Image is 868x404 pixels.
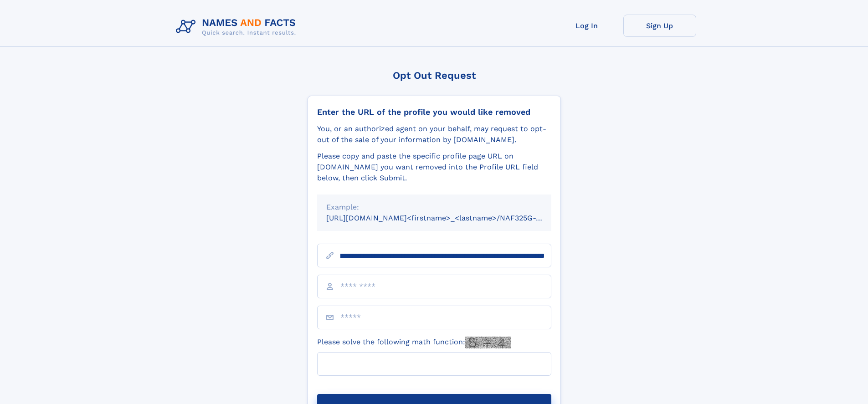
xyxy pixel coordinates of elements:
[317,337,511,348] label: Please solve the following math function:
[317,151,551,184] div: Please copy and paste the specific profile page URL on [DOMAIN_NAME] you want removed into the Pr...
[317,107,551,117] div: Enter the URL of the profile you would like removed
[326,214,569,222] small: [URL][DOMAIN_NAME]<firstname>_<lastname>/NAF325G-xxxxxxxx
[623,15,696,37] a: Sign Up
[317,123,551,145] div: You, or an authorized agent on your behalf, may request to opt-out of the sale of your informatio...
[308,70,561,81] div: Opt Out Request
[326,202,542,213] div: Example:
[172,15,303,39] img: Logo Names and Facts
[550,15,623,37] a: Log In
